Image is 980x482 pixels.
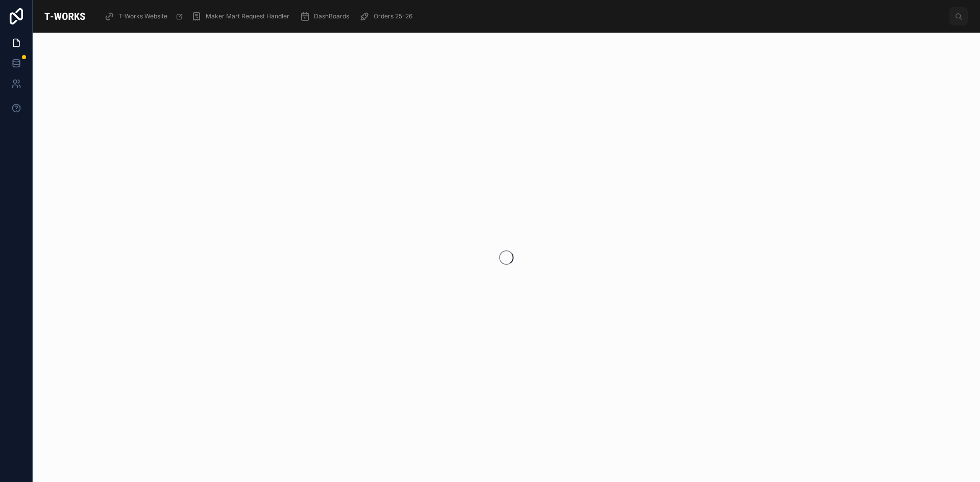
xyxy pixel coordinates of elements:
[41,8,89,24] img: App logo
[297,7,356,26] a: DashBoards
[101,7,188,26] a: T-Works Website
[188,7,297,26] a: Maker Mart Request Handler
[118,12,167,20] span: T-Works Website
[356,7,420,26] a: Orders 25-26
[314,12,349,20] span: DashBoards
[374,12,412,20] span: Orders 25-26
[97,5,949,28] div: scrollable content
[206,12,289,20] span: Maker Mart Request Handler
